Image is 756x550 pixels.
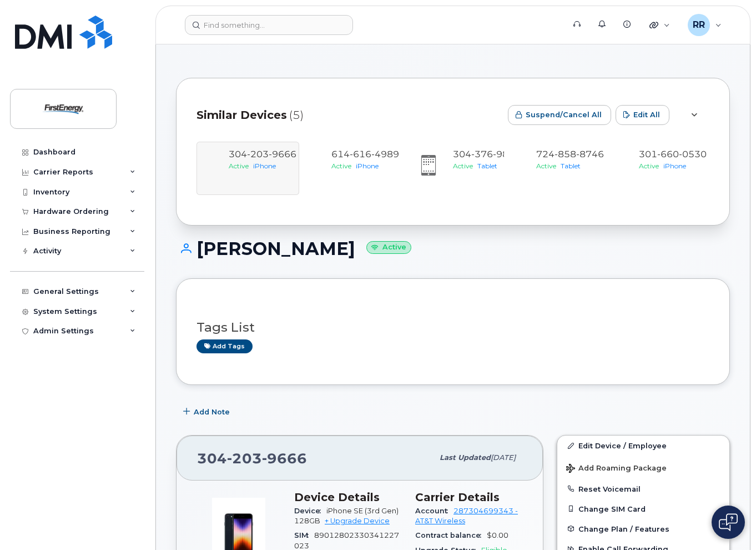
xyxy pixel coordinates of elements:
a: 7248588746ActiveTablet [511,148,600,171]
span: [DATE] [491,453,516,462]
span: Active [536,162,556,170]
button: Add Note [176,402,239,422]
span: Add Note [194,407,230,417]
span: Device [294,507,326,515]
span: 858 [555,149,576,159]
span: Add Roaming Package [566,464,667,474]
span: Contract balance [415,531,487,539]
button: Add Roaming Package [557,456,729,479]
span: 304 [453,149,521,159]
h3: Carrier Details [415,491,523,504]
span: 8746 [576,149,604,159]
span: Account [415,507,453,515]
span: iPhone [356,162,379,170]
a: 3016600530ActiveiPhone [613,148,703,171]
a: Edit Device / Employee [557,436,729,456]
small: Active [366,241,411,254]
button: Reset Voicemail [557,479,729,499]
img: Open chat [719,513,738,531]
span: (5) [289,107,304,123]
button: Change SIM Card [557,499,729,519]
span: $0.00 [487,531,508,539]
img: image20231002-3703462-7tm9rn.jpeg [520,154,523,157]
span: 0530 [679,149,707,159]
span: 304 [197,450,307,467]
span: Edit All [633,109,660,120]
a: Add tags [196,339,253,353]
span: Similar Devices [196,107,287,123]
a: 6146164989ActiveiPhone [306,148,395,171]
a: 3043769850ActiveTablet [409,148,498,188]
span: 301 [639,149,707,159]
span: Active [639,162,659,170]
span: 660 [657,149,679,159]
button: Edit All [616,105,669,125]
h3: Tags List [196,321,709,334]
span: SIM [294,531,314,539]
button: Suspend/Cancel All [508,105,611,125]
span: 376 [471,149,493,159]
span: Tablet [561,162,581,170]
span: Last updated [440,453,491,462]
span: Tablet [477,162,497,170]
span: Suspend/Cancel All [526,109,602,120]
span: 724 [536,149,604,159]
h1: [PERSON_NAME] [176,239,730,258]
span: iPhone SE (3rd Gen) 128GB [294,507,399,525]
span: 4989 [371,149,399,159]
span: 89012802330341227023 [294,531,399,549]
span: Change Plan / Features [578,524,669,533]
h3: Device Details [294,491,402,504]
img: image20231002-3703462-1angbar.jpeg [622,154,626,157]
span: 9850 [493,149,521,159]
span: Active [331,162,351,170]
a: + Upgrade Device [325,517,390,525]
img: image20231002-3703462-1angbar.jpeg [315,154,318,157]
span: 9666 [262,450,307,467]
span: iPhone [663,162,686,170]
span: Active [453,162,473,170]
button: Change Plan / Features [557,519,729,539]
span: 616 [350,149,371,159]
a: 287304699343 - AT&T Wireless [415,507,518,525]
span: 203 [227,450,262,467]
span: 614 [331,149,399,159]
